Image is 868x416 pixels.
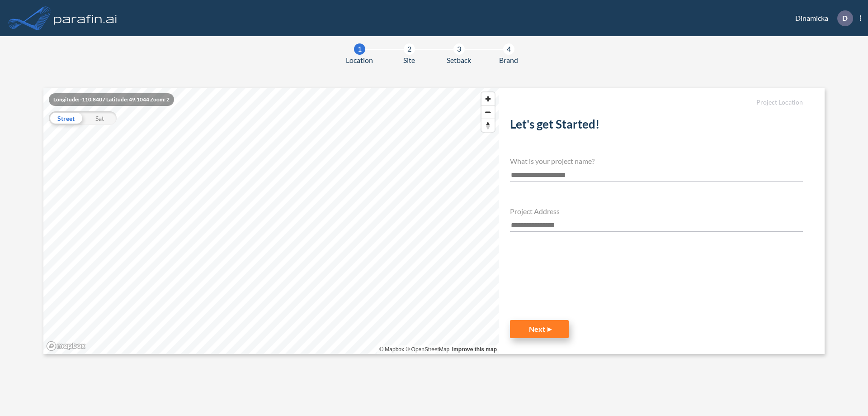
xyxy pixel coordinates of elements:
button: Zoom in [481,92,495,105]
button: Next [510,320,569,338]
a: Mapbox [379,346,404,353]
span: Location [346,55,373,66]
button: Zoom out [481,105,495,119]
div: Sat [83,111,117,125]
a: Improve this map [452,346,497,353]
h4: What is your project name? [510,157,803,165]
div: 1 [354,43,365,55]
span: Brand [499,55,518,66]
h4: Project Address [510,207,803,215]
div: Street [49,111,83,125]
canvas: Map [43,88,499,354]
span: Zoom out [481,106,495,119]
span: Site [403,55,415,66]
div: Longitude: -110.8407 Latitude: 49.1044 Zoom: 2 [49,93,174,106]
p: D [842,14,848,22]
span: Setback [447,55,471,66]
img: logo [52,9,119,27]
h5: Project Location [510,99,803,106]
h2: Let's get Started! [510,117,803,135]
div: 3 [453,43,465,55]
a: OpenStreetMap [406,346,449,353]
button: Reset bearing to north [481,119,495,132]
div: 2 [404,43,415,55]
div: Dinamicka [782,10,861,26]
a: Mapbox homepage [46,341,86,351]
div: 4 [503,43,514,55]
